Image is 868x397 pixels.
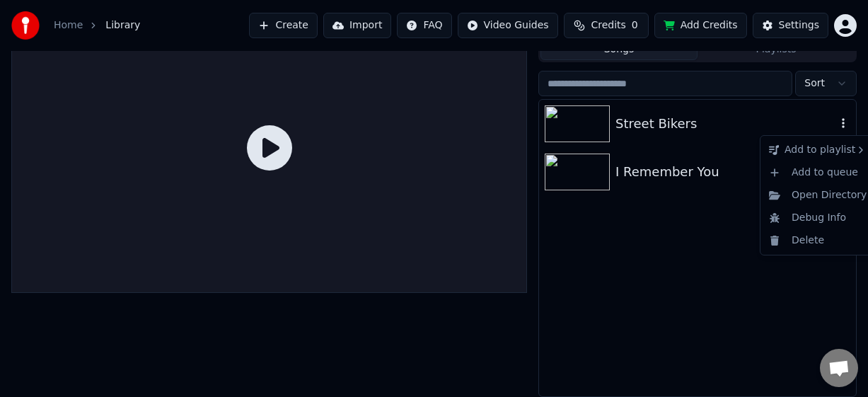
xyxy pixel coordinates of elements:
[397,13,451,38] button: FAQ
[632,18,638,33] span: 0
[804,76,825,91] span: Sort
[654,13,747,38] button: Add Credits
[753,13,828,38] button: Settings
[615,162,850,182] div: I Remember You
[105,18,140,33] span: Library
[54,18,83,33] a: Home
[54,18,140,33] nav: breadcrumb
[615,114,836,134] div: Street Bikers
[458,13,558,38] button: Video Guides
[323,13,391,38] button: Import
[564,13,649,38] button: Credits0
[820,349,858,387] div: Open chat
[591,18,625,33] span: Credits
[249,13,318,38] button: Create
[779,18,819,33] div: Settings
[11,11,40,40] img: youka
